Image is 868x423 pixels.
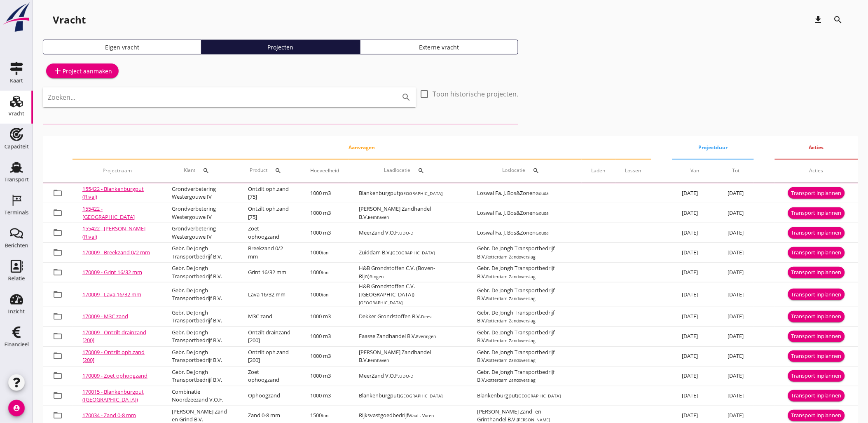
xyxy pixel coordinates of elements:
a: 155422 - Blankenburgput (Rival) [82,185,144,201]
i: search [833,15,843,25]
small: ton [322,270,328,275]
div: Transport inplannen [791,352,842,360]
th: Aanvragen [73,136,651,159]
td: [DATE] [718,263,754,282]
button: Transport inplannen [788,207,845,219]
i: folder_open [53,208,63,218]
td: Loswal Fa. J. Bos&Zonen [467,203,582,223]
td: Blankenburgput [349,386,467,406]
small: Gouda [536,210,549,216]
div: Financieel [5,342,29,347]
td: Loswal Fa. J. Bos&Zonen [467,223,582,243]
td: Ontzilt oph.zand [75] [238,183,300,203]
span: 1000 m3 [310,332,331,340]
th: Acties [775,159,858,182]
i: folder_open [53,188,63,198]
i: folder_open [53,247,63,257]
td: Gebr. De Jongh Transportbedrijf B.V. [162,307,239,327]
small: [GEOGRAPHIC_DATA] [391,250,435,256]
td: [DATE] [718,203,754,223]
small: Gouda [536,230,549,236]
div: Transport inplannen [791,372,842,380]
i: search [418,167,425,174]
td: [DATE] [718,307,754,327]
div: Projecten [205,43,356,52]
td: Gebr. De Jongh Transportbedrijf B.V. [162,327,239,346]
div: Eigen vracht [47,43,198,52]
div: Externe vracht [364,43,515,52]
small: UDO-D [399,230,414,236]
button: Transport inplannen [788,227,845,239]
i: folder_open [53,351,63,361]
th: Van [672,159,718,182]
button: Transport inplannen [788,370,845,382]
td: Lava 16/32 mm [238,282,300,307]
input: Zoeken... [48,91,388,104]
th: Projectduur [672,136,754,159]
i: folder_open [53,311,63,321]
th: Loslocatie [467,159,582,182]
div: Transport inplannen [791,411,842,420]
button: Transport inplannen [788,311,845,322]
td: Gebr. De Jongh Transportbedrijf B.V. [467,307,582,327]
label: Toon historische projecten. [433,90,518,98]
th: Product [238,159,300,182]
td: Gebr. De Jongh Transportbedrijf B.V. [467,327,582,346]
td: [DATE] [672,183,718,203]
small: Waal - Vuren [408,413,434,418]
th: Lossen [615,159,651,182]
a: 170009 - Lava 16/32 mm [82,291,141,298]
td: [DATE] [672,203,718,223]
small: Rotterdam Zandoverslag [486,357,536,363]
td: H&B Grondstoffen C.V. ([GEOGRAPHIC_DATA]) [349,282,467,307]
td: [DATE] [672,243,718,263]
div: Transport inplannen [791,229,842,237]
i: folder_open [53,289,63,299]
a: 155422 - [GEOGRAPHIC_DATA] [82,205,135,221]
div: Transport inplannen [791,209,842,217]
div: Terminals [5,210,28,215]
td: [DATE] [672,282,718,307]
div: Project aanmaken [53,66,112,76]
small: Rotterdam Zandoverslag [486,318,536,324]
td: [DATE] [672,346,718,366]
i: folder_open [53,371,63,381]
td: Faasse Zandhandel B.V. [349,327,467,346]
td: Zuiddam B.V. [349,243,467,263]
td: [DATE] [672,263,718,282]
td: [DATE] [718,183,754,203]
td: [PERSON_NAME] Zandhandel B.V. [349,203,467,223]
small: Gouda [536,190,549,196]
td: Ontzilt drainzand [200] [238,327,300,346]
small: ton [322,250,328,256]
td: Blankenburgput [467,386,582,406]
i: search [275,167,281,174]
small: UDO-D [399,373,414,379]
td: [DATE] [672,307,718,327]
div: Transport inplannen [791,332,842,341]
th: Projectnaam [73,159,162,182]
td: MeerZand V.O.F. [349,223,467,243]
div: Transport inplannen [791,313,842,321]
button: Transport inplannen [788,410,845,421]
th: Laadlocatie [349,159,467,182]
td: [DATE] [718,243,754,263]
a: 155422 - [PERSON_NAME] (Rival) [82,225,145,240]
span: 1000 [310,291,328,298]
div: Transport [5,177,29,182]
a: 170034 - Zand 0-8 mm [82,411,136,419]
div: Transport inplannen [791,189,842,197]
td: Gebr. De Jongh Transportbedrijf B.V. [467,346,582,366]
div: Transport inplannen [791,249,842,257]
td: Ontzilt oph.zand [200] [238,346,300,366]
span: 1000 m3 [310,229,331,236]
div: Berichten [5,243,28,248]
td: Gebr. De Jongh Transportbedrijf B.V. [162,263,239,282]
td: Gebr. De Jongh Transportbedrijf B.V. [162,243,239,263]
button: Transport inplannen [788,267,845,278]
td: [DATE] [718,282,754,307]
td: [DATE] [672,327,718,346]
th: Klant [162,159,239,182]
td: Combinatie Noordzeezand V.O.F. [162,386,239,406]
td: Grondverbetering Westergouwe IV [162,203,239,223]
